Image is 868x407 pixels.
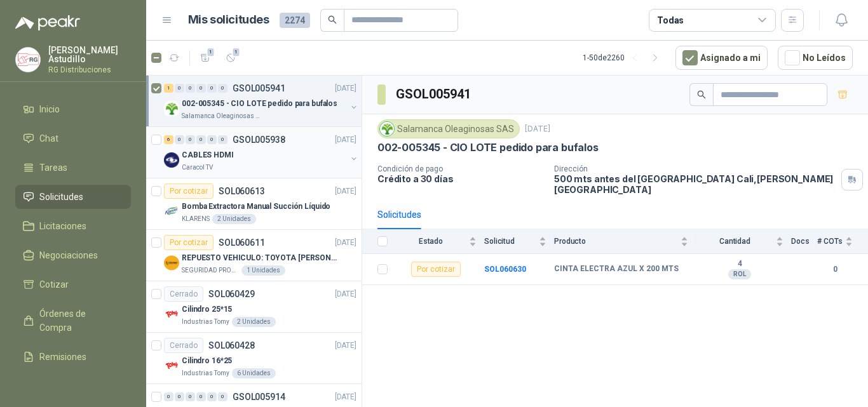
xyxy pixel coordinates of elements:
h1: Mis solicitudes [188,11,269,29]
p: SOL060429 [208,290,255,298]
a: Chat [15,126,131,150]
p: Industrias Tomy [182,317,229,327]
span: # COTs [817,237,843,246]
p: RG Distribuciones [48,66,131,74]
div: Por cotizar [164,235,214,250]
th: Solicitud [484,229,554,254]
div: Cerrado [164,286,203,302]
span: Tareas [39,161,67,175]
div: Salamanca Oleaginosas SAS [377,119,520,138]
div: Solicitudes [377,208,421,222]
div: 0 [207,84,217,93]
a: Por cotizarSOL060613[DATE] Company LogoBomba Extractora Manual Succión LíquidoKLARENS2 Unidades [146,178,362,230]
span: Solicitudes [39,190,83,204]
div: 2 Unidades [232,317,276,327]
img: Company Logo [164,204,179,219]
span: search [697,90,706,99]
div: 0 [175,392,184,401]
img: Company Logo [16,48,40,72]
p: Salamanca Oleaginosas SAS [182,111,262,121]
div: 1 - 50 de 2260 [583,48,665,68]
p: GSOL005914 [233,392,285,401]
p: SOL060428 [208,341,255,350]
div: 0 [175,135,184,144]
th: # COTs [817,229,868,254]
a: Remisiones [15,345,131,369]
div: 0 [186,84,195,93]
div: 2 Unidades [212,214,256,224]
span: Remisiones [39,350,86,364]
span: Inicio [39,102,60,116]
span: 1 [232,47,241,57]
img: Company Logo [164,307,179,322]
span: Estado [395,237,466,246]
p: Dirección [554,164,836,173]
p: [DATE] [335,288,356,300]
span: Chat [39,131,58,145]
a: Cotizar [15,272,131,297]
span: Producto [554,237,678,246]
div: Por cotizar [164,183,214,199]
img: Company Logo [164,255,179,270]
div: 0 [186,135,195,144]
a: Por cotizarSOL060611[DATE] Company LogoREPUESTO VEHICULO: TOYOTA [PERSON_NAME] MODELO 2013, CILIN... [146,230,362,281]
button: Asignado a mi [675,46,768,70]
th: Docs [791,229,817,254]
p: [DATE] [525,123,550,135]
p: [DATE] [335,237,356,249]
span: Órdenes de Compra [39,307,119,335]
div: 0 [196,84,206,93]
div: 0 [207,135,217,144]
b: SOL060630 [484,265,526,274]
span: Licitaciones [39,219,86,233]
p: GSOL005938 [233,135,285,144]
p: SOL060611 [219,238,265,247]
p: [PERSON_NAME] Astudillo [48,46,131,63]
b: 0 [817,264,853,276]
p: SEGURIDAD PROVISER LTDA [182,265,239,276]
p: [DATE] [335,83,356,95]
p: Condición de pago [377,164,544,173]
div: 0 [186,392,195,401]
h3: GSOL005941 [396,84,473,104]
p: REPUESTO VEHICULO: TOYOTA [PERSON_NAME] MODELO 2013, CILINDRAJE 2982 [182,252,340,264]
a: Configuración [15,374,131,398]
th: Estado [395,229,484,254]
div: ROL [728,269,751,279]
img: Company Logo [164,101,179,116]
div: 6 [164,135,173,144]
button: 1 [220,48,241,68]
p: Industrias Tomy [182,368,229,378]
p: SOL060613 [219,187,265,196]
a: CerradoSOL060429[DATE] Company LogoCilindro 25*15Industrias Tomy2 Unidades [146,281,362,333]
div: 1 [164,84,173,93]
th: Cantidad [696,229,791,254]
div: 0 [218,135,227,144]
p: 002-005345 - CIO LOTE pedido para bufalos [182,98,337,110]
p: 500 mts antes del [GEOGRAPHIC_DATA] Cali , [PERSON_NAME][GEOGRAPHIC_DATA] [554,173,836,195]
p: [DATE] [335,185,356,197]
a: CerradoSOL060428[DATE] Company LogoCilindro 16*25Industrias Tomy6 Unidades [146,333,362,384]
b: CINTA ELECTRA AZUL X 200 MTS [554,264,679,274]
b: 4 [696,259,783,269]
button: 1 [195,48,215,68]
button: No Leídos [778,46,853,70]
p: Cilindro 16*25 [182,355,232,367]
p: [DATE] [335,134,356,146]
p: Crédito a 30 días [377,173,544,184]
a: Inicio [15,97,131,121]
th: Producto [554,229,696,254]
img: Company Logo [164,358,179,373]
span: Solicitud [484,237,536,246]
div: 1 Unidades [241,265,285,276]
p: GSOL005941 [233,84,285,93]
a: 6 0 0 0 0 0 GSOL005938[DATE] Company LogoCABLES HDMICaracol TV [164,132,359,173]
span: Cantidad [696,237,773,246]
span: Cotizar [39,277,69,291]
img: Company Logo [380,122,394,136]
div: 0 [196,135,206,144]
p: Caracol TV [182,163,213,173]
div: 0 [175,84,184,93]
img: Logo peakr [15,15,80,30]
span: Negociaciones [39,248,98,262]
